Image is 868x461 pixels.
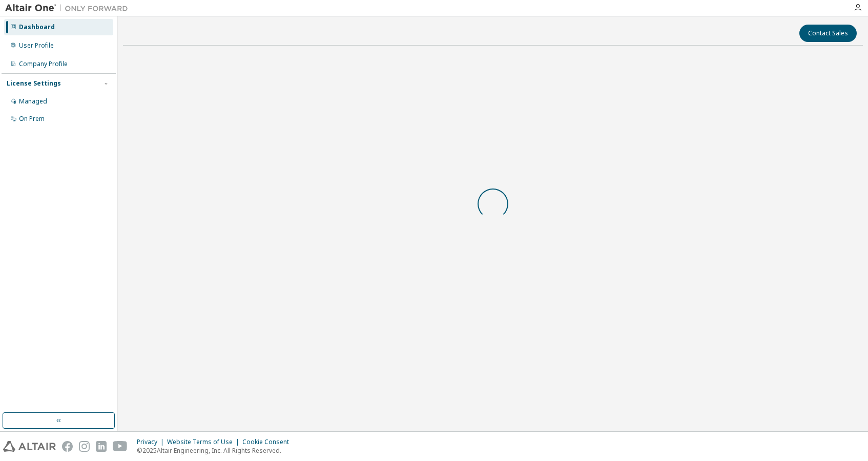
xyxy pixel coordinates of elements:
[7,79,61,88] div: License Settings
[5,3,133,13] img: Altair One
[137,438,167,446] div: Privacy
[242,438,295,446] div: Cookie Consent
[62,441,73,452] img: facebook.svg
[113,441,128,452] img: youtube.svg
[19,115,45,123] div: On Prem
[137,446,295,455] p: © 2025 Altair Engineering, Inc. All Rights Reserved.
[79,441,90,452] img: instagram.svg
[19,60,68,68] div: Company Profile
[167,438,242,446] div: Website Terms of Use
[19,97,47,106] div: Managed
[96,441,107,452] img: linkedin.svg
[19,23,55,31] div: Dashboard
[19,41,54,50] div: User Profile
[799,25,857,42] button: Contact Sales
[3,441,56,452] img: altair_logo.svg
